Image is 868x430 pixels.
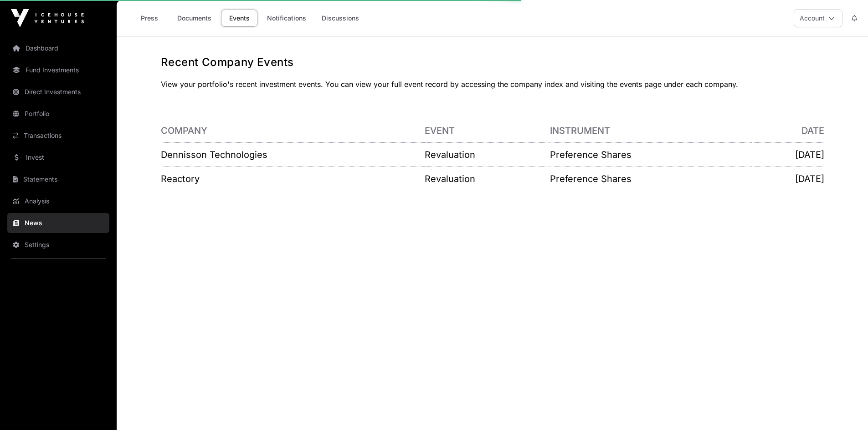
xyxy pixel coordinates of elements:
[7,169,109,189] a: Statements
[161,173,200,184] a: Reactory
[261,10,312,27] a: Notifications
[7,82,109,102] a: Direct Investments
[171,10,217,27] a: Documents
[316,10,365,27] a: Discussions
[550,119,752,143] th: Instrument
[7,126,109,146] a: Transactions
[221,10,257,27] a: Events
[550,148,752,161] p: Preference Shares
[161,149,267,160] a: Dennisson Technologies
[7,191,109,211] a: Analysis
[161,119,425,143] th: Company
[131,10,168,27] a: Press
[822,386,868,430] iframe: Chat Widget
[161,55,824,70] h1: Recent Company Events
[7,38,109,58] a: Dashboard
[425,119,550,143] th: Event
[7,235,109,255] a: Settings
[752,148,824,161] p: [DATE]
[550,172,752,185] p: Preference Shares
[794,9,842,27] button: Account
[7,147,109,167] a: Invest
[752,172,824,185] p: [DATE]
[752,119,824,143] th: Date
[11,9,84,27] img: Icehouse Ventures Logo
[425,172,550,185] p: Revaluation
[7,213,109,233] a: News
[425,148,550,161] p: Revaluation
[7,104,109,124] a: Portfolio
[161,79,824,90] p: View your portfolio's recent investment events. You can view your full event record by accessing ...
[7,60,109,80] a: Fund Investments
